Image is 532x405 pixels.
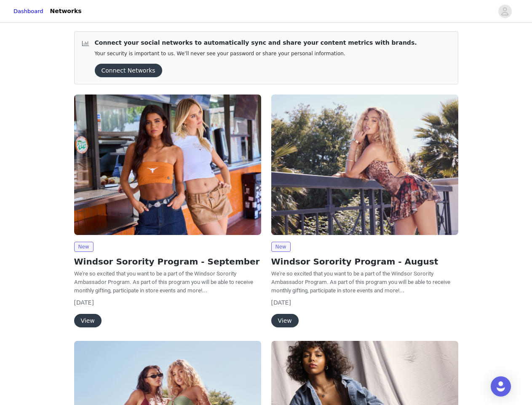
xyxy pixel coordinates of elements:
[491,376,511,397] div: Open Intercom Messenger
[271,314,299,327] button: View
[74,299,94,306] span: [DATE]
[501,5,509,18] div: avatar
[95,51,417,57] p: Your security is important to us. We’ll never see your password or share your personal information.
[74,270,253,294] span: We're so excited that you want to be a part of the Windsor Sorority Ambassador Program. As part o...
[271,318,299,324] a: View
[271,270,450,294] span: We're so excited that you want to be a part of the Windsor Sorority Ambassador Program. As part o...
[74,242,94,252] span: New
[95,64,162,77] button: Connect Networks
[45,2,87,21] a: Networks
[74,255,261,268] h2: Windsor Sorority Program - September
[74,318,102,324] a: View
[74,94,261,235] img: Windsor
[95,38,417,47] p: Connect your social networks to automatically sync and share your content metrics with brands.
[271,94,458,235] img: Windsor
[271,299,291,306] span: [DATE]
[271,242,291,252] span: New
[271,255,458,268] h2: Windsor Sorority Program - August
[13,7,43,16] a: Dashboard
[74,314,102,327] button: View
